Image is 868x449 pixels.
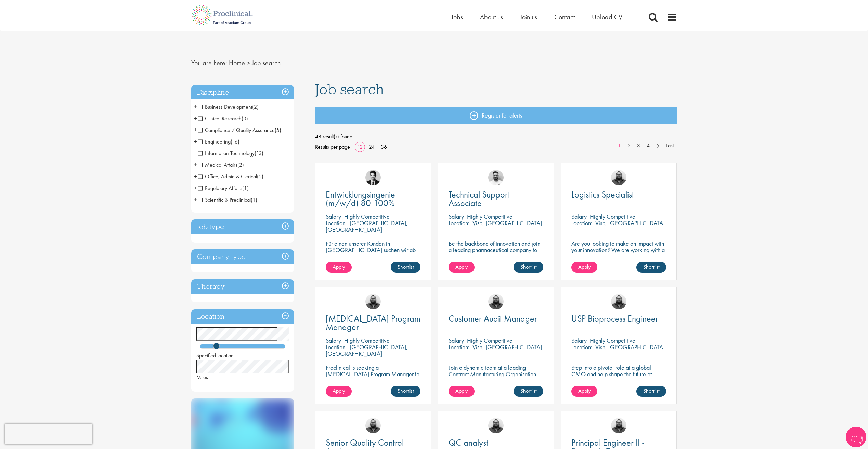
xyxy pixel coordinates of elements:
[467,213,513,220] p: Highly Competitive
[191,309,294,324] h3: Location
[595,219,665,227] p: Visp, [GEOGRAPHIC_DATA]
[198,185,242,192] span: Regulatory Affairs
[611,294,626,309] img: Ashley Bennett
[198,115,248,122] span: Clinical Research
[391,386,420,397] a: Shortlist
[571,213,587,220] span: Salary
[198,126,275,134] span: Compliance / Quality Assurance
[488,170,504,185] a: Emile De Beer
[449,337,464,344] span: Salary
[198,161,237,168] span: Medical Affairs
[194,183,197,193] span: +
[449,386,475,397] a: Apply
[231,138,239,145] span: (16)
[571,240,666,273] p: Are you looking to make an impact with your innovation? We are working with a well-established ph...
[326,343,347,351] span: Location:
[344,213,390,220] p: Highly Competitive
[315,142,350,152] span: Results per page
[636,386,666,397] a: Shortlist
[365,418,381,433] a: Ashley Bennett
[449,364,543,390] p: Join a dynamic team at a leading Contract Manufacturing Organisation and contribute to groundbrea...
[449,262,475,273] a: Apply
[846,427,866,447] img: Chatbot
[198,103,252,110] span: Business Development
[326,337,341,344] span: Salary
[333,387,345,394] span: Apply
[624,142,634,150] a: 2
[611,170,626,185] img: Ashley Bennett
[326,386,352,397] a: Apply
[571,190,666,199] a: Logistics Specialist
[251,196,257,203] span: (1)
[326,364,420,403] p: Proclinical is seeking a [MEDICAL_DATA] Program Manager to join our client's team for an exciting...
[237,161,244,168] span: (2)
[242,115,248,122] span: (3)
[611,418,626,433] img: Ashley Bennett
[662,142,677,150] a: Last
[472,343,542,351] p: Visp, [GEOGRAPHIC_DATA]
[5,424,92,444] iframe: reCAPTCHA
[191,249,294,264] h3: Company type
[194,136,197,147] span: +
[449,189,510,209] span: Technical Support Associate
[326,343,408,357] p: [GEOGRAPHIC_DATA], [GEOGRAPHIC_DATA]
[365,170,381,185] img: Thomas Wenig
[520,13,537,22] a: Join us
[255,150,263,157] span: (13)
[355,143,365,150] a: 12
[252,103,259,110] span: (2)
[488,418,504,433] a: Ashley Bennett
[198,161,244,168] span: Medical Affairs
[198,115,242,122] span: Clinical Research
[488,294,504,309] img: Ashley Bennett
[198,126,281,134] span: Compliance / Quality Assurance
[592,13,622,22] span: Upload CV
[449,219,469,227] span: Location:
[333,263,345,270] span: Apply
[194,171,197,181] span: +
[326,219,408,233] p: [GEOGRAPHIC_DATA], [GEOGRAPHIC_DATA]
[455,263,468,270] span: Apply
[391,262,420,273] a: Shortlist
[198,173,257,180] span: Office, Admin & Clerical
[449,438,543,447] a: QC analyst
[326,262,352,273] a: Apply
[636,262,666,273] a: Shortlist
[365,294,381,309] img: Ashley Bennett
[554,13,575,22] a: Contact
[571,219,592,227] span: Location:
[571,189,634,200] span: Logistics Specialist
[198,196,251,203] span: Scientific & Preclinical
[191,219,294,234] h3: Job type
[514,386,543,397] a: Shortlist
[366,143,377,150] a: 24
[455,387,468,394] span: Apply
[449,314,543,323] a: Customer Audit Manager
[449,240,543,266] p: Be the backbone of innovation and join a leading pharmaceutical company to help keep life-changin...
[451,13,463,22] a: Jobs
[467,337,513,344] p: Highly Competitive
[198,196,257,203] span: Scientific & Preclinical
[326,190,420,207] a: Entwicklungsingenie (m/w/d) 80-100%
[191,279,294,294] h3: Therapy
[590,337,635,344] p: Highly Competitive
[378,143,389,150] a: 36
[257,173,263,180] span: (5)
[326,313,420,333] span: [MEDICAL_DATA] Program Manager
[275,126,281,134] span: (5)
[326,219,347,227] span: Location:
[191,85,294,100] div: Discipline
[480,13,503,22] span: About us
[326,314,420,331] a: [MEDICAL_DATA] Program Manager
[571,364,666,384] p: Step into a pivotal role at a global CMO and help shape the future of healthcare manufacturing.
[315,80,384,98] span: Job search
[194,101,197,112] span: +
[449,213,464,220] span: Salary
